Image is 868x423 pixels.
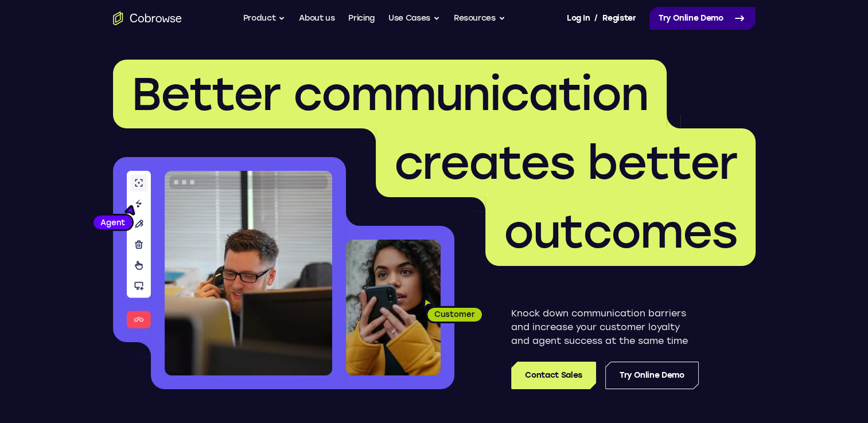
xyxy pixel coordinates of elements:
[605,362,699,389] a: Try Online Demo
[511,307,699,348] p: Knock down communication barriers and increase your customer loyalty and agent success at the sam...
[454,7,505,30] button: Resources
[511,362,595,389] a: Contact Sales
[165,171,332,375] img: A customer support agent talking on the phone
[602,7,636,30] a: Register
[113,11,182,25] a: Go to the home page
[346,240,441,375] img: A customer holding their phone
[388,7,440,30] button: Use Cases
[299,7,334,30] a: About us
[394,135,737,190] span: creates better
[649,7,756,30] a: Try Online Demo
[594,11,598,25] span: /
[348,7,375,30] a: Pricing
[131,66,648,122] span: Better communication
[567,7,590,30] a: Log In
[243,7,286,30] button: Product
[504,204,737,259] span: outcomes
